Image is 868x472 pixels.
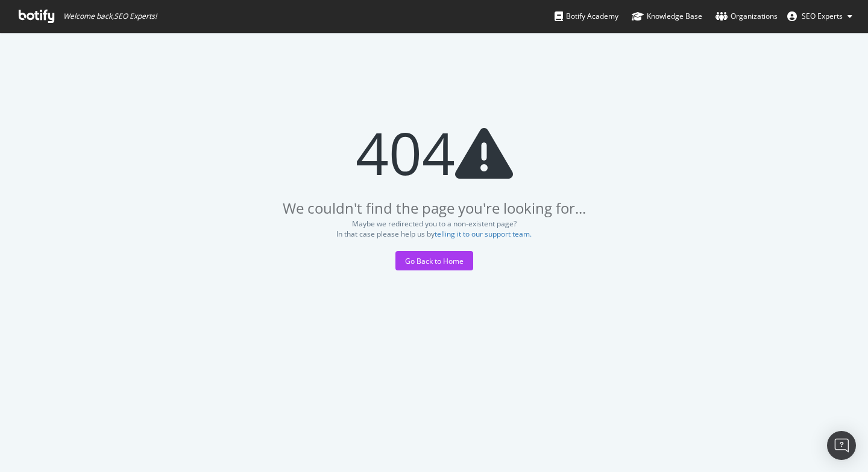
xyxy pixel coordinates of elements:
[827,431,856,460] div: Open Intercom Messenger
[778,7,862,26] button: SEO Experts
[802,11,843,21] span: SEO Experts
[632,10,702,22] div: Knowledge Base
[555,10,618,22] div: Botify Academy
[395,256,473,266] a: Go Back to Home
[405,256,464,266] div: Go Back to Home
[395,251,473,270] button: Go Back to Home
[435,230,532,238] button: telling it to our support team.
[715,10,778,22] div: Organizations
[63,11,157,21] span: Welcome back, SEO Experts !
